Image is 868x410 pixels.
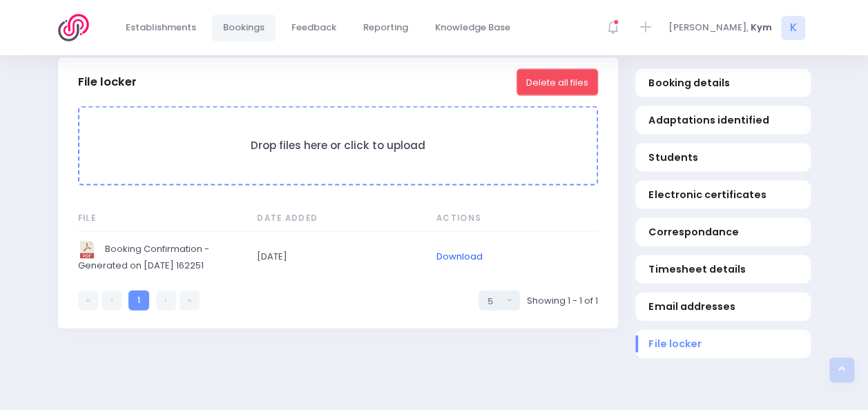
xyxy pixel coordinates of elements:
a: Electronic certificates [635,181,811,209]
span: Booking details [648,76,797,90]
a: First [78,291,98,311]
button: Select page size [479,291,520,311]
img: Logo [58,14,97,41]
h3: File locker [78,75,137,89]
span: Students [648,150,797,165]
img: image [78,241,96,259]
td: null [427,232,598,282]
span: Email addresses [648,299,797,313]
a: Last [180,291,200,311]
a: Establishments [115,14,208,41]
a: Adaptations identified [635,106,811,135]
h3: Drop files here or click to upload [93,139,583,153]
span: K [781,16,805,40]
td: Booking Confirmation - Generated on 2025-04-23 162251 [78,232,249,282]
span: Timesheet details [648,262,797,276]
span: Knowledge Base [435,21,510,35]
span: [DATE] [257,250,416,264]
div: 5 [488,295,503,309]
a: Email addresses [635,293,811,321]
a: Download [436,250,483,263]
a: Students [635,144,811,172]
span: Establishments [126,21,196,35]
a: 1 [128,291,148,311]
span: [PERSON_NAME], [668,21,749,35]
a: Bookings [212,14,276,41]
a: Feedback [280,14,348,41]
a: Correspondance [635,218,811,246]
span: Bookings [223,21,264,35]
span: Showing 1 - 1 of 1 [527,294,598,308]
span: Feedback [291,21,336,35]
a: Reporting [352,14,420,41]
a: Timesheet details [635,255,811,284]
span: Electronic certificates [648,188,797,202]
a: Knowledge Base [424,14,522,41]
span: Reporting [363,21,408,35]
a: Next [156,291,176,311]
span: Date Added [257,213,416,225]
a: File locker [635,330,811,358]
span: Correspondance [648,225,797,240]
a: Previous [102,291,122,311]
a: Booking details [635,69,811,97]
span: File locker [648,336,797,351]
span: File [78,213,237,225]
span: Booking Confirmation - Generated on [DATE] 162251 [78,241,237,273]
span: Kym [751,21,772,35]
button: Delete all files [517,69,598,95]
td: 2025-04-23 16:22:52 [248,232,427,282]
span: Adaptations identified [648,113,797,128]
span: Actions [436,213,595,225]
